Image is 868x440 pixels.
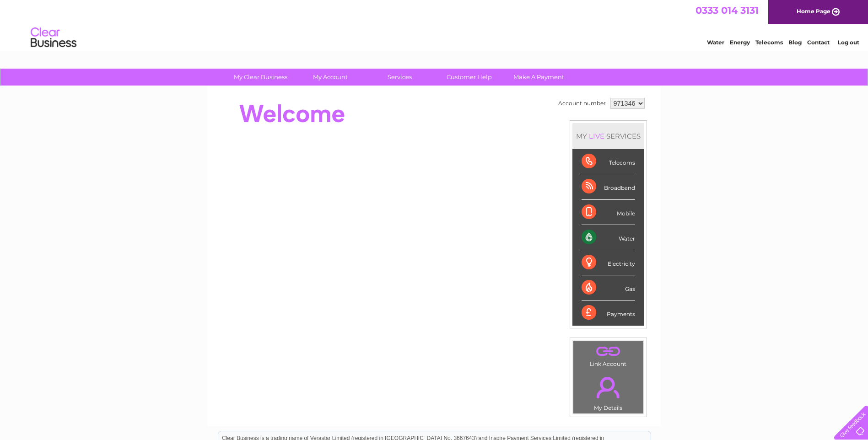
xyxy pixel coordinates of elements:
td: Account number [556,96,608,111]
div: Gas [582,275,635,300]
a: Make A Payment [501,69,577,86]
div: Clear Business is a trading name of Verastar Limited (registered in [GEOGRAPHIC_DATA] No. 3667643... [218,5,651,44]
div: MY SERVICES [572,123,644,149]
a: . [576,371,641,403]
a: Services [362,69,437,86]
a: Log out [838,39,859,46]
a: 0333 014 3131 [695,5,759,16]
div: Electricity [582,250,635,275]
td: Link Account [573,341,644,370]
a: Energy [730,39,750,46]
a: . [576,343,641,360]
a: My Account [292,69,368,86]
div: Mobile [582,200,635,225]
div: Water [582,225,635,250]
div: Broadband [582,174,635,199]
a: Contact [807,39,830,46]
div: Payments [582,300,635,325]
a: My Clear Business [223,69,298,86]
div: LIVE [587,132,606,140]
a: Telecoms [755,39,783,46]
a: Blog [788,39,802,46]
td: My Details [573,369,644,414]
a: Customer Help [431,69,507,86]
a: Water [707,39,724,46]
img: logo.png [30,24,77,52]
div: Telecoms [582,149,635,174]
